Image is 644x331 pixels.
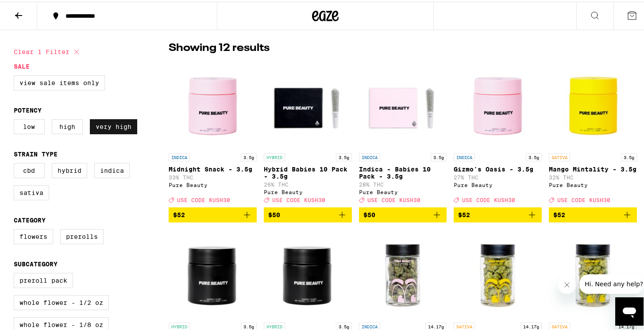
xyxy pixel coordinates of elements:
[526,152,542,160] p: 3.5g
[169,206,257,221] button: Add to bag
[14,271,73,286] label: Preroll Pack
[454,58,542,147] img: Pure Beauty - Gizmo's Oasis - 3.5g
[549,58,637,147] img: Pure Beauty - Mango Mintality - 3.5g
[458,210,470,217] span: $52
[359,206,447,221] button: Add to bag
[169,39,270,54] p: Showing 12 results
[454,321,475,329] p: SATIVA
[272,195,325,201] span: USE CODE KUSH30
[14,227,53,242] label: Flowers
[336,321,352,329] p: 3.5g
[549,180,637,186] div: Pure Beauty
[615,296,644,324] iframe: Button to launch messaging window
[14,74,105,89] label: View Sale Items Only
[14,161,45,176] label: CBD
[169,58,257,206] a: Open page for Midnight Snack - 3.5g from Pure Beauty
[521,321,542,329] p: 14.17g
[454,180,542,186] div: Pure Beauty
[557,195,610,201] span: USE CODE KUSH30
[454,173,542,179] p: 27% THC
[52,117,83,132] label: High
[60,227,104,242] label: Prerolls
[169,321,190,329] p: HYBRID
[14,105,42,112] legend: Potency
[549,164,637,171] p: Mango Mintality - 3.5g
[359,321,380,329] p: INDICA
[264,321,285,329] p: HYBRID
[549,321,570,329] p: SATIVA
[579,273,644,292] iframe: Message from company
[425,321,447,329] p: 14.17g
[264,152,285,160] p: HYBRID
[264,58,352,147] img: Pure Beauty - Hybrid Babies 10 Pack - 3.5g
[169,164,257,171] p: Midnight Snack - 3.5g
[359,228,447,316] img: Pure Beauty - Midnight Snack Smalls - 14.17g
[359,180,447,186] p: 28% THC
[90,117,137,132] label: Very High
[169,58,257,147] img: Pure Beauty - Midnight Snack - 3.5g
[14,315,109,331] label: Whole Flower - 1/8 oz
[14,117,45,132] label: Low
[169,152,190,160] p: INDICA
[454,164,542,171] p: Gizmo's Oasis - 3.5g
[264,206,352,221] button: Add to bag
[359,164,447,178] p: Indica - Babies 10 Pack - 3.5g
[52,161,87,176] label: Hybrid
[264,187,352,193] div: Pure Beauty
[169,180,257,186] div: Pure Beauty
[462,195,515,201] span: USE CODE KUSH30
[241,321,257,329] p: 3.5g
[549,58,637,206] a: Open page for Mango Mintality - 3.5g from Pure Beauty
[14,293,109,308] label: Whole Flower - 1/2 oz
[621,152,637,160] p: 3.5g
[359,58,447,147] img: Pure Beauty - Indica - Babies 10 Pack - 3.5g
[359,187,447,193] div: Pure Beauty
[94,161,130,176] label: Indica
[173,210,185,217] span: $52
[549,206,637,221] button: Add to bag
[14,39,82,61] button: Clear 1 filter
[454,228,542,316] img: Pure Beauty - Lemon Head Smalls - 14.17g
[549,228,637,316] img: Pure Beauty - Mango Mintality Smalls - 14.17g
[359,58,447,206] a: Open page for Indica - Babies 10 Pack - 3.5g from Pure Beauty
[336,152,352,160] p: 3.5g
[616,321,637,329] p: 14.17g
[169,173,257,179] p: 33% THC
[359,152,380,160] p: INDICA
[169,228,257,316] img: Pure Beauty - Aquemini - 3.5g
[177,195,230,201] span: USE CODE KUSH30
[14,215,46,222] legend: Category
[264,58,352,206] a: Open page for Hybrid Babies 10 Pack - 3.5g from Pure Beauty
[454,152,475,160] p: INDICA
[14,259,58,266] legend: Subcategory
[454,58,542,206] a: Open page for Gizmo's Oasis - 3.5g from Pure Beauty
[268,210,280,217] span: $50
[14,61,30,68] legend: Sale
[549,152,570,160] p: SATIVA
[553,210,565,217] span: $52
[367,195,420,201] span: USE CODE KUSH30
[14,149,58,156] legend: Strain Type
[454,206,542,221] button: Add to bag
[558,274,576,292] iframe: Close message
[264,228,352,316] img: Pure Beauty - RS11 - 3.5g
[14,183,49,199] label: Sativa
[264,180,352,186] p: 26% THC
[431,152,447,160] p: 3.5g
[264,164,352,178] p: Hybrid Babies 10 Pack - 3.5g
[241,152,257,160] p: 3.5g
[363,210,375,217] span: $50
[549,173,637,179] p: 32% THC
